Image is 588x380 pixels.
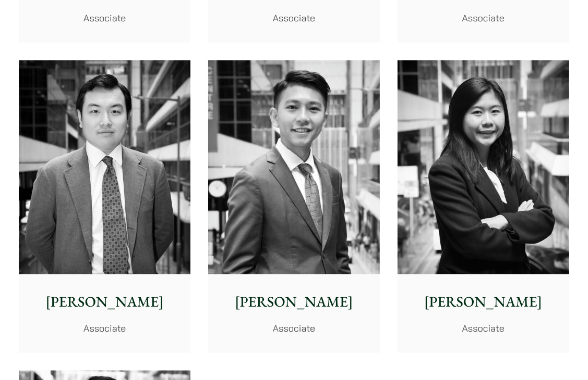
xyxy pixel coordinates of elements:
[27,321,182,335] p: Associate
[406,291,561,313] p: [PERSON_NAME]
[217,291,371,313] p: [PERSON_NAME]
[217,11,371,25] p: Associate
[398,60,569,353] a: [PERSON_NAME] Associate
[27,11,182,25] p: Associate
[19,60,190,353] a: [PERSON_NAME] Associate
[217,321,371,335] p: Associate
[208,60,380,353] a: [PERSON_NAME] Associate
[27,291,182,313] p: [PERSON_NAME]
[406,11,561,25] p: Associate
[406,321,561,335] p: Associate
